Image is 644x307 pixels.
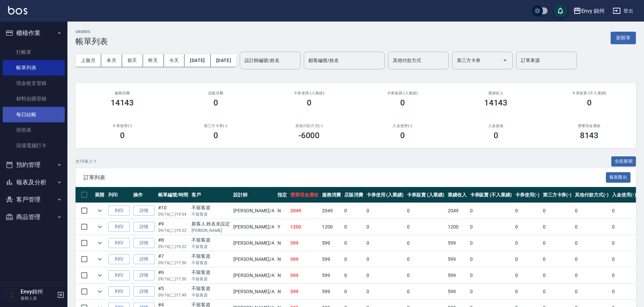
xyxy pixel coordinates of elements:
td: 0 [541,251,574,267]
td: 0 [541,284,574,300]
button: 報表及分析 [3,174,65,191]
p: [PERSON_NAME] [192,227,230,234]
button: expand row [95,206,105,216]
td: 0 [514,203,541,219]
td: 0 [514,235,541,251]
h3: 0 [400,131,405,140]
td: 0 [468,235,514,251]
th: 操作 [131,187,156,203]
td: 599 [446,251,468,267]
td: [PERSON_NAME] /A [232,268,276,283]
div: 不留客資 [192,237,230,244]
button: 列印 [108,206,130,216]
button: 今天 [164,54,185,67]
p: 不留客資 [192,260,230,266]
td: 0 [405,268,446,283]
h2: 店販消費 [177,91,254,95]
a: 詳情 [133,286,155,297]
h3: 服務消費 [84,91,161,95]
th: 展開 [93,187,107,203]
button: 列印 [108,254,130,265]
p: 不留客資 [192,244,230,250]
td: 0 [573,219,610,235]
td: #10 [156,203,190,219]
h2: 卡券販賣 (入業績) [364,91,441,95]
td: N [276,268,289,283]
img: Person [5,288,19,302]
td: 0 [468,268,514,283]
h3: 0 [307,98,312,108]
td: 0 [541,235,574,251]
th: 業績收入 [446,187,468,203]
h3: 14143 [111,98,134,108]
td: #8 [156,235,190,251]
td: Y [276,219,289,235]
td: N [276,284,289,300]
td: 2049 [289,203,320,219]
h2: 卡券使用(-) [84,124,161,128]
h2: ORDERS [76,30,108,34]
h2: 第三方卡券(-) [177,124,254,128]
td: 0 [610,268,638,283]
button: 報表匯出 [606,172,631,183]
button: 登出 [610,5,636,17]
td: 0 [541,203,574,219]
td: 0 [514,284,541,300]
td: 0 [405,219,446,235]
td: 0 [514,219,541,235]
td: 0 [405,203,446,219]
td: 0 [573,203,610,219]
td: #7 [156,251,190,267]
td: 599 [320,284,343,300]
h2: 入金儲值 [457,124,534,128]
td: 0 [343,284,365,300]
th: 店販消費 [343,187,365,203]
a: 現金收支登錄 [3,75,65,91]
button: expand row [95,270,105,280]
button: [DATE] [211,54,236,67]
p: 共 10 筆, 1 / 1 [76,158,96,164]
button: 櫃檯作業 [3,24,65,42]
h3: 0 [494,131,498,140]
h3: 0 [213,131,218,140]
td: 0 [573,268,610,283]
td: [PERSON_NAME] /A [232,251,276,267]
td: 2049 [320,203,343,219]
td: 0 [343,219,365,235]
button: expand row [95,254,105,264]
th: 入金使用(-) [610,187,638,203]
h3: -6000 [298,131,320,140]
span: 訂單列表 [84,174,606,181]
a: 新開單 [611,34,636,41]
th: 卡券販賣 (不入業績) [468,187,514,203]
h2: 入金使用(-) [364,124,441,128]
p: 09/16 (二) 17:50 [158,260,188,266]
p: 不留客資 [192,292,230,298]
button: expand row [95,286,105,297]
td: 0 [514,268,541,283]
h2: 卡券販賣 (不入業績) [551,91,628,95]
p: 09/16 (二) 17:50 [158,276,188,282]
td: N [276,251,289,267]
button: 昨天 [143,54,164,67]
th: 帳單編號/時間 [156,187,190,203]
td: 0 [343,251,365,267]
td: 599 [320,251,343,267]
td: 0 [573,235,610,251]
td: 0 [405,251,446,267]
button: 全部展開 [611,156,636,167]
td: 599 [446,235,468,251]
td: 599 [446,284,468,300]
a: 報表匯出 [606,174,631,180]
td: N [276,235,289,251]
button: 列印 [108,270,130,281]
td: 0 [468,251,514,267]
button: Open [500,55,510,66]
td: 0 [468,219,514,235]
button: 列印 [108,222,130,232]
td: 2049 [446,203,468,219]
td: #5 [156,284,190,300]
div: 不留客資 [192,269,230,276]
button: 本月 [101,54,122,67]
td: 1200 [320,219,343,235]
